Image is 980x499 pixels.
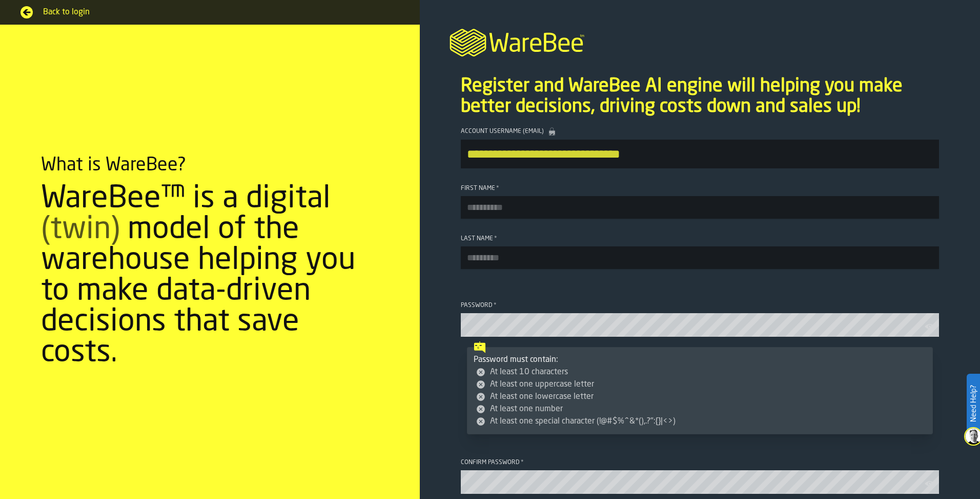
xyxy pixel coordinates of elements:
span: Required [496,185,499,192]
label: button-toolbar-Confirm password [461,459,939,494]
span: Required [494,235,497,242]
div: WareBee™ is a digital model of the warehouse helping you to make data-driven decisions that save ... [41,184,379,369]
span: Required [521,459,524,466]
div: What is WareBee? [41,155,186,176]
input: button-toolbar-Confirm password [461,470,939,494]
div: Confirm password [461,459,939,466]
div: First Name [461,185,939,192]
div: Password must contain: [474,354,926,428]
div: Password [461,302,939,309]
label: button-toolbar-Account Username (Email) [461,127,939,168]
a: Back to login [21,6,399,18]
div: Last Name [461,235,939,242]
label: button-toolbar-Password [461,302,939,337]
p: Register and WareBee AI engine will helping you make better decisions, driving costs down and sal... [461,76,939,117]
li: At least 10 characters [476,366,926,378]
li: At least one uppercase letter [476,378,926,391]
input: button-toolbar-Password [461,313,939,337]
li: At least one number [476,403,926,415]
a: logo-header [420,16,980,66]
label: button-toolbar-First Name [461,185,939,219]
span: Required [494,302,497,309]
li: At least one special character (!@#$%^&*(),.?":{}|<>) [476,415,926,428]
li: At least one lowercase letter [476,391,926,403]
button: button-toolbar-Password [925,321,937,332]
label: Need Help? [968,375,979,432]
input: button-toolbar-Account Username (Email) [461,140,939,168]
input: button-toolbar-First Name [461,196,939,219]
label: button-toolbar-Last Name [461,235,939,269]
span: Back to login [43,6,399,18]
span: (twin) [41,215,120,245]
div: Account Username (Email) [461,127,939,136]
button: button-toolbar-Confirm password [925,478,937,489]
input: button-toolbar-Last Name [461,246,939,269]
